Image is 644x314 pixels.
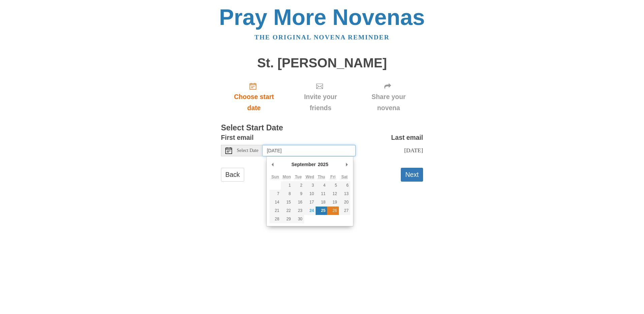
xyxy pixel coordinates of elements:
a: Choose start date [221,77,287,117]
button: 8 [281,190,292,198]
button: 11 [316,190,327,198]
input: Use the arrow keys to pick a date [263,145,356,156]
button: 14 [269,198,281,207]
button: 10 [304,190,316,198]
abbr: Saturday [341,175,348,179]
button: 9 [293,190,304,198]
button: 7 [269,190,281,198]
abbr: Sunday [271,175,279,179]
button: 21 [269,207,281,215]
button: 26 [327,207,339,215]
span: Select Date [237,148,258,153]
button: 20 [339,198,350,207]
button: 2 [293,181,304,190]
button: 23 [293,207,304,215]
h1: St. [PERSON_NAME] [221,56,423,70]
button: 25 [316,207,327,215]
button: 12 [327,190,339,198]
a: Back [221,168,244,182]
span: Choose start date [228,91,280,114]
label: First email [221,132,254,143]
button: 18 [316,198,327,207]
button: 30 [293,215,304,223]
div: Click "Next" to confirm your start date first. [287,77,354,117]
button: Next Month [344,159,350,169]
button: 28 [269,215,281,223]
a: Pray More Novenas [219,5,425,30]
span: Invite your friends [294,91,347,114]
label: Last email [391,132,423,143]
button: Previous Month [269,159,276,169]
button: 4 [316,181,327,190]
abbr: Tuesday [295,175,301,179]
button: 29 [281,215,292,223]
button: 19 [327,198,339,207]
button: Next [401,168,423,182]
abbr: Wednesday [305,175,314,179]
button: 22 [281,207,292,215]
div: Click "Next" to confirm your start date first. [354,77,423,117]
span: [DATE] [404,147,423,154]
abbr: Friday [330,175,335,179]
button: 15 [281,198,292,207]
button: 16 [293,198,304,207]
button: 6 [339,181,350,190]
div: September [290,159,317,169]
abbr: Monday [283,175,291,179]
button: 3 [304,181,316,190]
button: 24 [304,207,316,215]
button: 5 [327,181,339,190]
div: 2025 [317,159,329,169]
a: The original novena reminder [255,34,390,41]
button: 17 [304,198,316,207]
abbr: Thursday [318,175,325,179]
span: Share your novena [361,91,416,114]
h3: Select Start Date [221,124,423,132]
button: 1 [281,181,292,190]
button: 13 [339,190,350,198]
button: 27 [339,207,350,215]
